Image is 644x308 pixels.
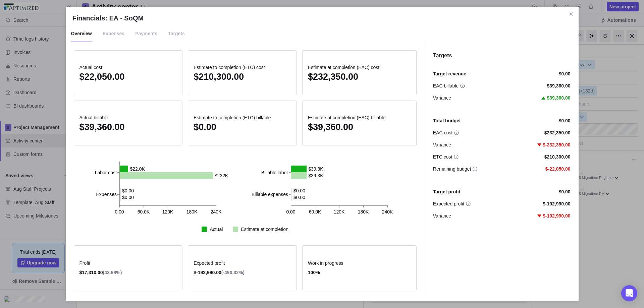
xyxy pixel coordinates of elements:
h4: Targets [433,52,571,60]
text: $0.00 [293,188,305,193]
text: $232K [214,173,228,178]
span: Estimate to completion (ETC) billable [194,114,291,121]
text: 60.0K [309,209,321,214]
span: $39,360.00 [547,82,570,89]
text: $39.3K [308,166,323,172]
span: $-192,990.00 [194,270,221,275]
span: EAC cost [433,129,452,136]
div: Financials: EA - SoQM [66,7,579,301]
tspan: Billable expenses [252,192,288,197]
text: $0.00 [122,195,134,200]
text: 180K [186,209,197,214]
span: $22,050.00 [79,72,125,82]
tspan: Expenses [96,192,116,197]
span: $17,310.00 [79,270,103,275]
span: EAC billable [433,82,459,89]
div: Estimate at completion [241,226,288,233]
tspan: Billable labor [261,170,288,175]
span: Expenses [103,25,124,42]
svg: info-description [466,201,471,206]
span: Variance [433,95,451,101]
span: (-490.32%) [221,270,245,275]
text: 120K [162,209,173,214]
text: $0.00 [293,195,305,200]
span: $-22,050.00 [545,166,571,172]
span: $0.00 [194,122,216,132]
span: Close [567,9,576,19]
span: Estimate at completion (EAC) billable [308,114,411,121]
span: Variance [433,141,451,148]
span: Work in progress [308,260,411,266]
span: Actual billable [79,114,177,121]
span: $-232,350.00 [543,141,571,148]
span: Targets [168,25,185,42]
span: Target revenue [433,70,466,77]
svg: info-description [454,130,459,135]
span: $0.00 [558,188,570,195]
span: Target profit [433,188,460,195]
div: Actual [210,226,223,233]
text: $0.00 [122,188,134,193]
span: Estimate at completion (EAC) cost [308,64,411,71]
span: $-192,990.00 [543,212,571,219]
span: (43.98%) [103,270,122,275]
span: Estimate to completion (ETC) cost [194,64,291,71]
text: $22.0K [130,166,145,172]
text: 0.00 [115,209,124,214]
span: $39,360.00 [79,122,125,132]
span: $-192,990.00 [543,200,571,207]
span: $0.00 [558,117,570,124]
span: Payments [135,25,157,42]
text: 180K [358,209,369,214]
span: Profit [79,260,177,266]
text: 240K [382,209,393,214]
span: Variance [433,212,451,219]
span: $39,360.00 [308,122,353,132]
span: Expected profit [433,200,464,207]
span: $39,360.00 [547,95,570,101]
span: $0.00 [558,70,570,77]
svg: info-description [460,83,465,88]
span: 100% [308,270,320,275]
text: 60.0K [137,209,150,214]
span: Overview [71,25,92,42]
h2: Financials: EA - SoQM [72,13,572,23]
span: Expected profit [194,260,291,266]
span: Total budget [433,117,461,124]
text: 0.00 [286,209,295,214]
tspan: Labor cost [95,170,116,175]
span: $232,350.00 [544,129,571,136]
span: $210,300.00 [544,153,571,160]
svg: info-description [453,154,459,160]
svg: info-description [472,166,478,172]
span: ETC cost [433,153,452,160]
text: 240K [210,209,221,214]
span: $232,350.00 [308,72,358,82]
text: $39.3K [308,173,323,178]
span: $210,300.00 [194,72,244,82]
span: Actual cost [79,64,177,71]
text: 120K [333,209,344,214]
span: Remaining budget [433,166,471,172]
div: Open Intercom Messenger [621,285,637,301]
